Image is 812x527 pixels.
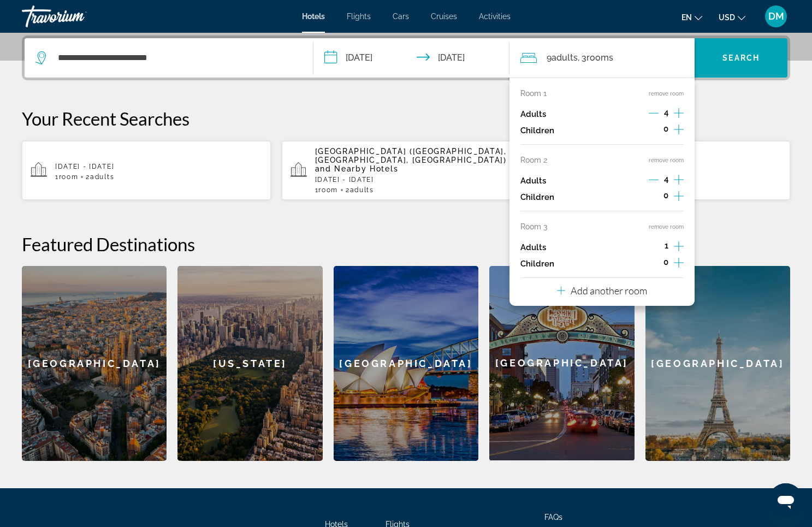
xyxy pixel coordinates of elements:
p: Children [520,259,554,269]
button: remove room [649,157,684,164]
button: remove room [649,90,684,97]
p: [DATE] - [DATE] [55,163,262,170]
button: Change language [681,9,702,25]
span: Room [318,186,338,194]
a: [GEOGRAPHIC_DATA] [334,266,478,461]
a: Travorium [22,2,131,31]
span: DM [768,11,784,22]
a: Activities [479,12,511,21]
span: 1 [55,173,78,181]
a: FAQs [544,513,562,522]
span: 2 [346,186,374,194]
a: Hotels [302,12,325,21]
span: 4 [664,175,668,183]
span: Adults [350,186,374,194]
p: Room 1 [520,89,547,98]
button: Add another room [557,278,647,300]
button: Check-in date: Sep 9, 2025 Check-out date: Sep 10, 2025 [313,38,509,78]
button: remove room [649,223,684,230]
span: en [681,13,692,22]
button: Increment children [674,122,684,139]
span: Adults [552,52,578,63]
span: 1 [315,186,338,194]
button: Decrement adults [649,174,659,187]
span: 4 [664,108,668,117]
p: Children [520,193,554,202]
button: Decrement children [648,191,658,204]
button: Increment adults [674,106,684,122]
a: Cars [393,12,409,21]
span: USD [719,13,735,22]
span: 9 [547,50,578,66]
button: Increment children [674,256,684,272]
button: Decrement adults [649,108,659,121]
a: Cruises [431,12,457,21]
button: Increment children [674,189,684,205]
button: User Menu [762,5,790,28]
button: Travelers: 9 adults, 0 children [509,38,695,78]
span: 0 [663,125,668,133]
span: rooms [586,52,613,63]
p: Room 2 [520,156,547,164]
p: Adults [520,176,546,186]
span: 0 [663,258,668,267]
button: Change currency [719,9,745,25]
a: Flights [347,12,371,21]
a: [GEOGRAPHIC_DATA] [22,266,167,461]
span: and Nearby Hotels [315,164,399,173]
p: Your Recent Searches [22,108,790,129]
button: Decrement children [648,257,658,270]
span: Room [59,173,79,181]
button: [DATE] - [DATE]1Room2Adults [22,140,271,200]
button: Decrement adults [649,241,659,254]
p: Adults [520,110,546,119]
button: Decrement children [648,124,658,137]
button: [GEOGRAPHIC_DATA] ([GEOGRAPHIC_DATA], [GEOGRAPHIC_DATA], [GEOGRAPHIC_DATA]) and Nearby Hotels[DAT... [282,140,531,200]
span: Search [722,54,760,62]
p: Adults [520,243,546,252]
span: 0 [663,191,668,200]
p: Add another room [571,285,647,297]
a: [US_STATE] [177,266,322,461]
button: Search [695,38,787,78]
button: Increment adults [674,173,684,189]
div: [GEOGRAPHIC_DATA] [489,266,634,460]
span: Adults [90,173,114,181]
a: [GEOGRAPHIC_DATA] [489,266,634,461]
p: [DATE] - [DATE] [315,176,522,183]
h2: Featured Destinations [22,233,790,255]
p: Children [520,126,554,135]
span: [GEOGRAPHIC_DATA] ([GEOGRAPHIC_DATA], [GEOGRAPHIC_DATA], [GEOGRAPHIC_DATA]) [315,147,507,164]
span: , 3 [578,50,613,66]
span: 1 [665,241,668,250]
div: Search widget [25,38,787,78]
iframe: Button to launch messaging window [768,483,803,518]
button: Increment adults [674,239,684,256]
span: 2 [86,173,114,181]
a: [GEOGRAPHIC_DATA] [645,266,790,461]
p: Room 3 [520,222,548,231]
